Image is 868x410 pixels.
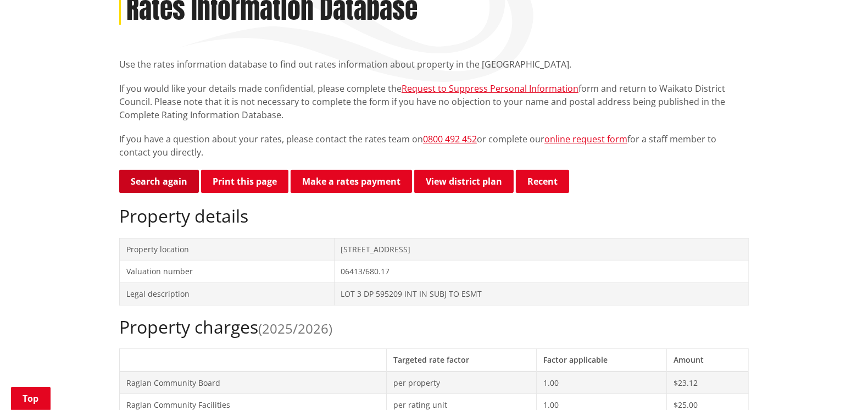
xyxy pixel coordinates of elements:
[119,132,749,159] p: If you have a question about your rates, please contact the rates team on or complete our for a s...
[258,319,332,337] span: (2025/2026)
[119,82,749,121] p: If you would like your details made confidential, please complete the form and return to Waikato ...
[402,82,578,95] a: Request to Suppress Personal Information
[536,372,666,394] td: 1.00
[334,282,748,305] td: LOT 3 DP 595209 INT IN SUBJ TO ESMT
[414,170,514,193] a: View district plan
[423,133,477,145] a: 0800 492 452
[667,348,749,371] th: Amount
[120,282,335,305] td: Legal description
[536,348,666,371] th: Factor applicable
[334,238,748,261] td: [STREET_ADDRESS]
[119,58,749,71] p: Use the rates information database to find out rates information about property in the [GEOGRAPHI...
[120,238,335,261] td: Property location
[544,133,627,145] a: online request form
[291,170,412,193] a: Make a rates payment
[11,387,51,410] a: Top
[119,206,749,226] h2: Property details
[387,348,536,371] th: Targeted rate factor
[334,261,748,283] td: 06413/680.17
[516,170,569,193] button: Recent
[667,372,749,394] td: $23.12
[119,170,199,193] a: Search again
[387,372,536,394] td: per property
[120,261,335,283] td: Valuation number
[817,364,857,403] iframe: Messenger Launcher
[201,170,288,193] button: Print this page
[119,317,749,337] h2: Property charges
[120,372,387,394] td: Raglan Community Board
